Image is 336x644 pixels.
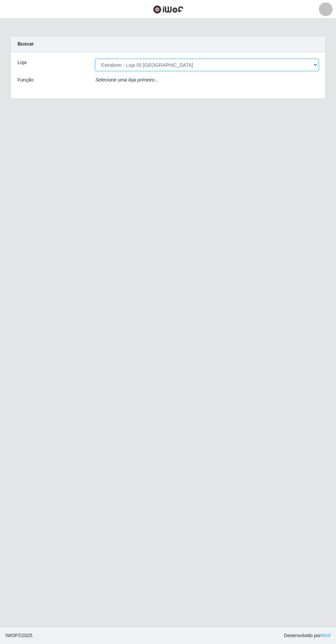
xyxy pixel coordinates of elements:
label: Função [17,76,34,84]
label: Loja [17,59,26,66]
i: Selecione uma loja primeiro... [95,77,158,83]
span: © 2025 . [5,632,34,639]
span: IWOF [5,633,18,638]
a: iWof [321,633,331,638]
img: CoreUI Logo [153,5,183,14]
span: Desenvolvido por [284,632,331,639]
strong: Buscar [17,41,34,47]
